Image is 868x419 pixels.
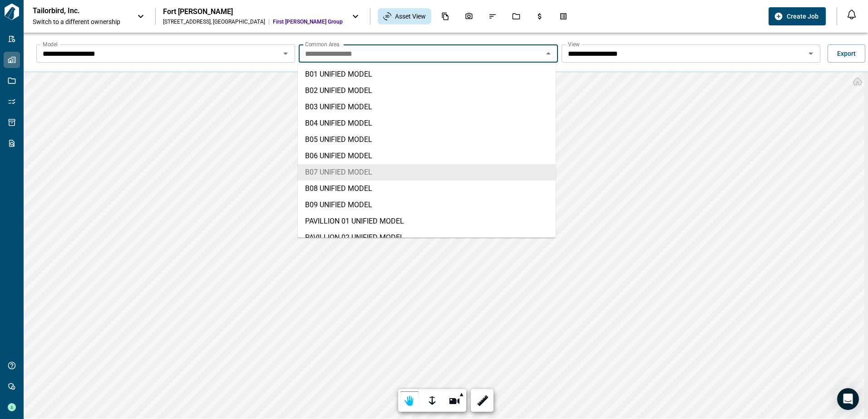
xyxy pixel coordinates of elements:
[837,388,859,410] div: Open Intercom Messenger
[163,7,343,16] div: Fort [PERSON_NAME]
[436,9,455,24] div: Documents
[273,18,343,25] span: First [PERSON_NAME] Group
[530,9,549,24] div: Budgets
[163,18,265,25] div: [STREET_ADDRESS] , [GEOGRAPHIC_DATA]
[298,115,556,132] li: B04 UNIFIED MODEL
[837,49,856,58] span: Export
[298,83,556,99] li: B02 UNIFIED MODEL
[459,9,478,24] div: Photos
[378,8,431,24] div: Asset View
[33,17,128,26] span: Switch to a different ownership
[298,148,556,164] li: B06 UNIFIED MODEL
[395,12,426,21] span: Asset View
[507,9,526,24] div: Jobs
[305,40,340,48] label: Common Area
[43,40,58,48] label: Model
[787,12,819,21] span: Create Job
[298,132,556,148] li: B05 UNIFIED MODEL
[568,40,580,48] label: View
[483,9,502,24] div: Issues & Info
[298,197,556,213] li: B09 UNIFIED MODEL
[804,47,817,60] button: Open
[33,6,114,15] p: Tailorbird, Inc.
[542,47,555,60] button: Close
[298,213,556,229] li: PAVILLION 01 UNIFIED MODEL
[298,164,556,180] li: B07 UNIFIED MODEL
[554,9,573,24] div: Takeoff Center
[828,44,865,63] button: Export
[298,99,556,115] li: B03 UNIFIED MODEL
[298,66,556,83] li: B01 UNIFIED MODEL
[279,47,292,60] button: Open
[769,7,826,25] button: Create Job
[298,229,556,246] li: PAVILLION 02 UNIFIED MODEL
[844,7,859,22] button: Open notification feed
[298,180,556,197] li: B08 UNIFIED MODEL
